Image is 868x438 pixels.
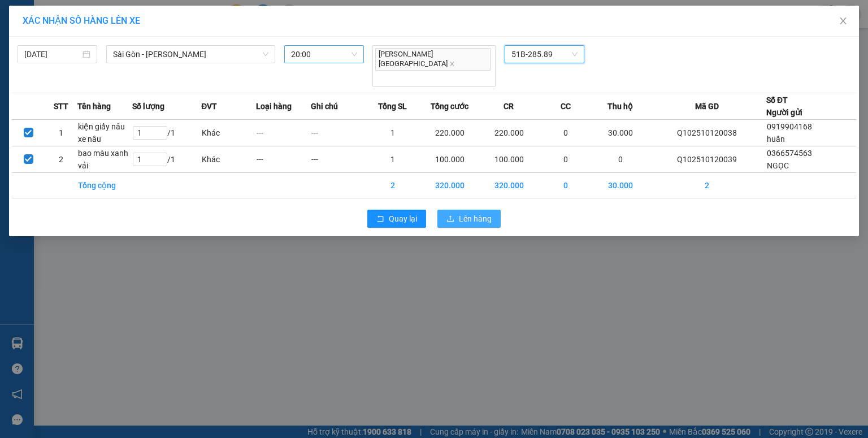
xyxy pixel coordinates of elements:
[366,119,420,146] td: 1
[311,119,366,146] td: ---
[77,119,132,146] td: kiện giấy nâu xe nâu
[23,15,140,26] span: XÁC NHẬN SỐ HÀNG LÊN XE
[77,146,132,172] td: bao màu xanh vải
[291,46,357,63] span: 20:00
[256,100,292,112] span: Loại hàng
[201,146,256,172] td: Khác
[648,172,766,198] td: 2
[54,100,68,112] span: STT
[504,100,514,112] span: CR
[479,146,539,172] td: 100.000
[45,146,77,172] td: 2
[311,146,366,172] td: ---
[431,100,468,112] span: Tổng cước
[539,146,593,172] td: 0
[593,146,648,172] td: 0
[262,51,269,58] span: down
[767,135,785,144] span: huấn
[132,119,201,146] td: / 1
[459,213,492,225] span: Lên hàng
[767,161,789,170] span: NGỌC
[367,210,426,228] button: rollbackQuay lại
[420,146,480,172] td: 100.000
[695,100,719,112] span: Mã GD
[256,146,311,172] td: ---
[201,100,217,112] span: ĐVT
[378,100,407,112] span: Tổng SL
[479,172,539,198] td: 320.000
[24,48,80,60] input: 12/10/2025
[593,119,648,146] td: 30.000
[77,172,132,198] td: Tổng cộng
[201,119,256,146] td: Khác
[511,46,577,63] span: 51B-285.89
[648,119,766,146] td: Q102510120038
[77,100,111,112] span: Tên hàng
[767,149,812,158] span: 0366574563
[827,6,859,37] button: Close
[767,122,812,131] span: 0919904168
[132,146,201,172] td: / 1
[539,119,593,146] td: 0
[366,146,420,172] td: 1
[593,172,648,198] td: 30.000
[437,210,501,228] button: uploadLên hàng
[45,119,77,146] td: 1
[375,48,491,71] span: [PERSON_NAME][GEOGRAPHIC_DATA]
[449,61,455,67] span: close
[446,215,454,224] span: upload
[479,119,539,146] td: 220.000
[766,94,802,119] div: Số ĐT Người gửi
[389,213,417,225] span: Quay lại
[366,172,420,198] td: 2
[420,119,480,146] td: 220.000
[376,215,384,224] span: rollback
[420,172,480,198] td: 320.000
[561,100,571,112] span: CC
[648,146,766,172] td: Q102510120039
[132,100,164,112] span: Số lượng
[607,100,633,112] span: Thu hộ
[256,119,311,146] td: ---
[539,172,593,198] td: 0
[311,100,338,112] span: Ghi chú
[113,46,268,63] span: Sài Gòn - Phương Lâm
[839,16,848,25] span: close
